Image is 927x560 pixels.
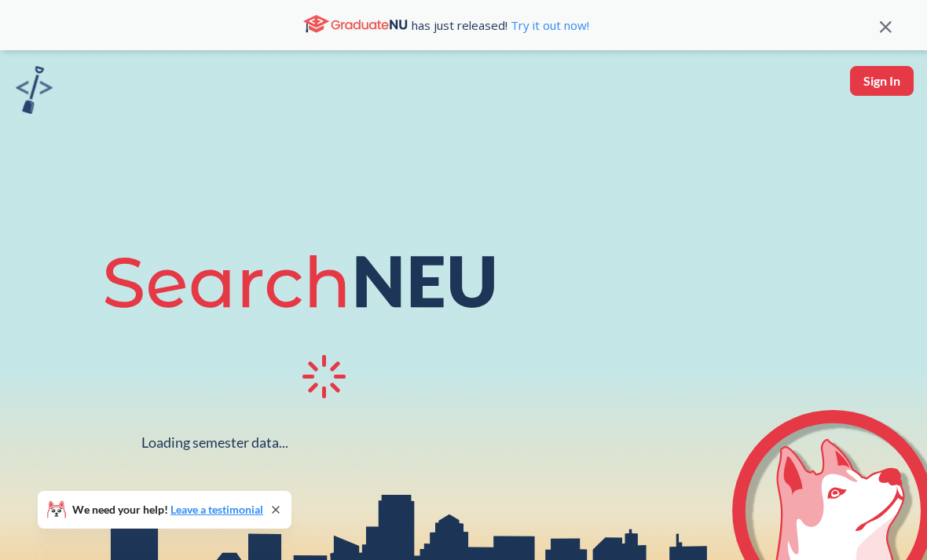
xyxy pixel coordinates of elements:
a: Try it out now! [507,17,589,33]
a: Leave a testimonial [170,503,263,516]
span: has just released! [412,16,589,34]
a: sandbox logo [16,66,53,119]
div: Loading semester data... [141,434,288,452]
span: We need your help! [72,504,263,515]
button: Sign In [850,66,914,96]
img: sandbox logo [16,66,53,114]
